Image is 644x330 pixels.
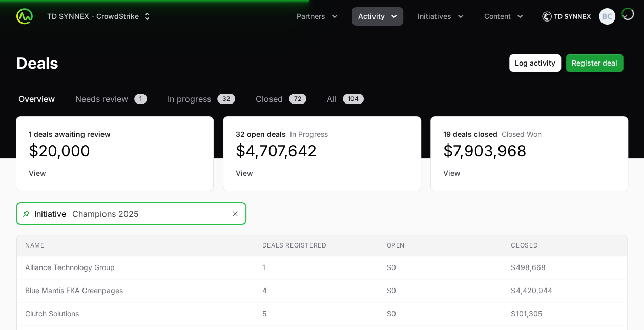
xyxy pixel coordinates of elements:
span: Clutch Solutions [25,308,246,319]
span: All [327,93,337,105]
div: Partners menu [290,7,344,26]
span: Closed [256,93,283,105]
th: Deals registered [254,235,379,256]
span: 1 [262,262,370,273]
span: $0 [386,285,494,296]
span: Needs review [75,93,128,105]
a: Needs review1 [73,93,149,105]
span: $0 [386,308,494,319]
span: Partners [297,11,325,22]
span: $101,305 [511,308,619,319]
div: Primary actions [509,54,624,72]
span: Initiative [17,208,66,220]
div: Activity menu [352,7,403,26]
div: Supplier switch menu [41,7,158,26]
button: Remove [225,203,245,224]
span: Activity [358,11,385,22]
a: Overview [16,93,57,105]
dt: 19 deals closed [443,129,615,139]
h1: Deals [16,54,58,72]
a: View [443,168,615,178]
dd: $4,707,642 [236,141,408,160]
a: View [236,168,408,178]
span: Blue Mantis FKA Greenpages [25,285,246,296]
span: $4,420,944 [511,285,619,296]
a: View [29,168,201,178]
span: $0 [386,262,494,273]
span: Content [484,11,511,22]
button: TD SYNNEX - CrowdStrike [41,7,158,26]
dt: 32 open deals [236,129,408,139]
a: In progress32 [165,93,237,105]
span: Initiatives [418,11,451,22]
th: Name [17,235,254,256]
span: In Progress [290,130,328,138]
div: Content menu [478,7,529,26]
img: TD SYNNEX [542,6,591,27]
input: Search initiatives [66,203,225,224]
div: Main navigation [33,7,529,26]
span: 5 [262,308,370,319]
span: Log activity [515,57,555,69]
dt: 1 deals awaiting review [29,129,201,139]
span: In progress [168,93,211,105]
img: ActivitySource [16,8,33,25]
span: Closed Won [502,130,542,138]
a: Closed72 [254,93,308,105]
button: Log activity [509,54,562,72]
span: $498,668 [511,262,619,273]
dd: $20,000 [29,141,201,160]
button: Initiatives [411,7,470,26]
span: 72 [289,94,306,104]
span: 4 [262,285,370,296]
span: 1 [134,94,147,104]
span: Register deal [572,57,617,69]
span: 32 [217,94,235,104]
img: Bethany Crossley [599,8,615,25]
button: Register deal [566,54,624,72]
a: All104 [325,93,366,105]
button: Partners [290,7,344,26]
nav: Deals navigation [16,93,628,105]
button: Content [478,7,529,26]
th: Open [378,235,503,256]
th: Closed [503,235,627,256]
button: Activity [352,7,403,26]
span: Alliance Technology Group [25,262,246,273]
dd: $7,903,968 [443,141,615,160]
span: 104 [343,94,364,104]
div: Initiatives menu [411,7,470,26]
span: Overview [18,93,55,105]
